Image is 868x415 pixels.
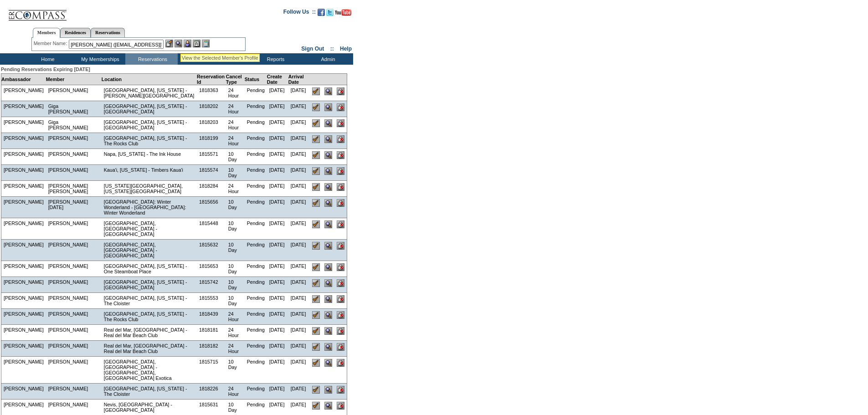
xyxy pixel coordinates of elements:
[337,87,344,95] input: Cancel
[283,8,316,19] td: Follow Us ::
[288,261,310,277] td: [DATE]
[226,293,245,309] td: 10 Day
[312,295,320,303] input: Confirm
[267,117,288,133] td: [DATE]
[1,117,46,133] td: [PERSON_NAME]
[312,135,320,143] input: Confirm
[1,341,46,357] td: [PERSON_NAME]
[102,384,197,400] td: [GEOGRAPHIC_DATA], [US_STATE] - The Cloister
[226,325,245,341] td: 24 Hour
[197,181,226,197] td: 1818284
[288,240,310,261] td: [DATE]
[226,309,245,325] td: 24 Hour
[267,261,288,277] td: [DATE]
[8,2,67,21] img: Compass Home
[175,40,182,47] img: View
[46,309,102,325] td: [PERSON_NAME]
[337,263,344,271] input: Cancel
[102,74,197,85] td: Location
[288,325,310,341] td: [DATE]
[245,277,267,293] td: Pending
[245,261,267,277] td: Pending
[197,101,226,117] td: 1818202
[197,357,226,384] td: 1815715
[245,149,267,165] td: Pending
[102,149,197,165] td: Napa, [US_STATE] - The Ink House
[1,74,46,85] td: Ambassador
[245,325,267,341] td: Pending
[337,386,344,394] input: Cancel
[46,165,102,181] td: [PERSON_NAME]
[267,165,288,181] td: [DATE]
[337,242,344,250] input: Cancel
[318,9,325,16] img: Become our fan on Facebook
[267,133,288,149] td: [DATE]
[226,117,245,133] td: 24 Hour
[312,151,320,159] input: Confirm
[1,325,46,341] td: [PERSON_NAME]
[102,165,197,181] td: Kaua'i, [US_STATE] - Timbers Kaua'i
[337,135,344,143] input: Cancel
[324,295,332,303] input: View
[288,165,310,181] td: [DATE]
[312,220,320,228] input: Confirm
[1,101,46,117] td: [PERSON_NAME]
[267,85,288,101] td: [DATE]
[340,46,352,52] a: Help
[46,133,102,149] td: [PERSON_NAME]
[337,220,344,228] input: Cancel
[312,103,320,111] input: Confirm
[324,119,332,127] input: View
[337,119,344,127] input: Cancel
[288,101,310,117] td: [DATE]
[102,341,197,357] td: Real del Mar, [GEOGRAPHIC_DATA] - Real del Mar Beach Club
[312,343,320,351] input: Confirm
[288,309,310,325] td: [DATE]
[324,386,332,394] input: View
[178,53,248,65] td: Vacation Collection
[102,181,197,197] td: [US_STATE][GEOGRAPHIC_DATA], [US_STATE][GEOGRAPHIC_DATA]
[197,218,226,240] td: 1815448
[202,40,210,47] img: b_calculator.gif
[267,341,288,357] td: [DATE]
[197,85,226,101] td: 1818363
[226,197,245,218] td: 10 Day
[267,149,288,165] td: [DATE]
[102,240,197,261] td: [GEOGRAPHIC_DATA], [GEOGRAPHIC_DATA] - [GEOGRAPHIC_DATA]
[324,87,332,95] input: View
[197,240,226,261] td: 1815632
[245,101,267,117] td: Pending
[197,117,226,133] td: 1818203
[337,199,344,207] input: Cancel
[197,277,226,293] td: 1815742
[226,133,245,149] td: 24 Hour
[288,218,310,240] td: [DATE]
[102,218,197,240] td: [GEOGRAPHIC_DATA], [GEOGRAPHIC_DATA] - [GEOGRAPHIC_DATA]
[337,279,344,287] input: Cancel
[1,277,46,293] td: [PERSON_NAME]
[1,218,46,240] td: [PERSON_NAME]
[184,40,191,47] img: Impersonate
[245,181,267,197] td: Pending
[312,263,320,271] input: Confirm
[226,384,245,400] td: 24 Hour
[337,402,344,410] input: Cancel
[197,325,226,341] td: 1818181
[1,240,46,261] td: [PERSON_NAME]
[337,103,344,111] input: Cancel
[324,343,332,351] input: View
[267,309,288,325] td: [DATE]
[267,181,288,197] td: [DATE]
[324,220,332,228] input: View
[335,11,351,17] a: Subscribe to our YouTube Channel
[46,240,102,261] td: [PERSON_NAME]
[197,261,226,277] td: 1815653
[102,277,197,293] td: [GEOGRAPHIC_DATA], [US_STATE] - [GEOGRAPHIC_DATA]
[1,181,46,197] td: [PERSON_NAME]
[102,293,197,309] td: [GEOGRAPHIC_DATA], [US_STATE] - The Cloister
[46,74,102,85] td: Member
[337,151,344,159] input: Cancel
[1,85,46,101] td: [PERSON_NAME]
[46,325,102,341] td: [PERSON_NAME]
[245,357,267,384] td: Pending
